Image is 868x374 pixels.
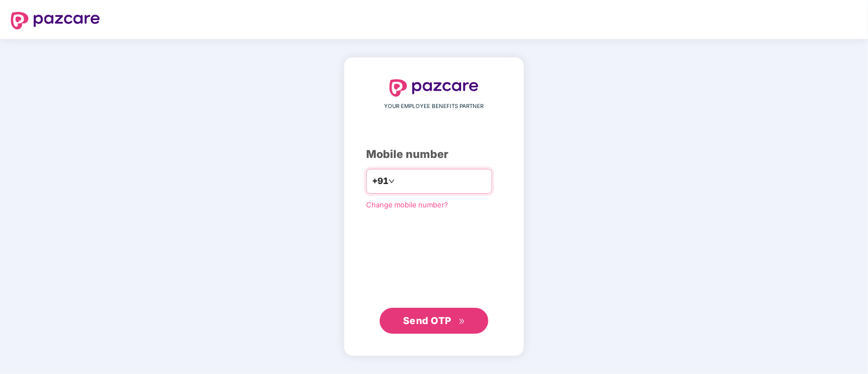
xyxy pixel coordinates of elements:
[389,79,479,97] img: logo
[372,174,388,188] span: +91
[458,318,466,325] span: double-right
[366,200,448,209] a: Change mobile number?
[380,308,488,334] button: Send OTPdouble-right
[403,315,451,326] span: Send OTP
[388,178,395,185] span: down
[385,102,484,111] span: YOUR EMPLOYEE BENEFITS PARTNER
[11,12,100,29] img: logo
[366,146,502,163] div: Mobile number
